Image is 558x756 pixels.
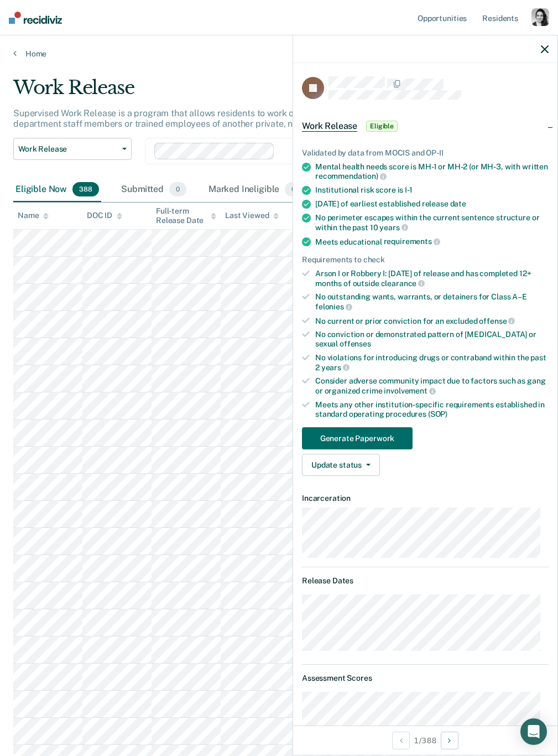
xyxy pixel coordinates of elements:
[321,363,350,372] span: years
[302,454,380,476] button: Update status
[302,121,357,132] span: Work Release
[119,178,189,202] div: Submitted
[13,178,101,202] div: Eligible Now
[315,199,549,209] div: [DATE] of earliest established release
[315,302,352,311] span: felonies
[13,108,484,129] p: Supervised Work Release is a program that allows residents to work outside of the institution und...
[302,427,413,449] button: Generate Paperwork
[315,269,549,288] div: Arson I or Robbery I: [DATE] of release and has completed 12+ months of outside
[302,255,549,265] div: Requirements to check
[315,400,549,419] div: Meets any other institution-specific requirements established in standard operating procedures
[315,185,549,195] div: Institutional risk score is
[315,316,549,326] div: No current or prior conviction for an excluded
[315,172,387,180] span: recommendation)
[315,353,549,372] div: No violations for introducing drugs or contraband within the past 2
[315,330,549,349] div: No conviction or demonstrated pattern of [MEDICAL_DATA] or sexual
[206,178,305,202] div: Marked Ineligible
[302,148,549,158] div: Validated by data from MOCIS and OP-II
[72,182,99,196] span: 388
[302,494,549,503] dt: Incarceration
[441,732,458,749] button: Next Opportunity
[381,279,425,288] span: clearance
[18,211,49,220] div: Name
[315,213,549,232] div: No perimeter escapes within the current sentence structure or within the past 10
[18,144,118,154] span: Work Release
[315,376,549,395] div: Consider adverse community impact due to factors such as gang or organized crime
[302,674,549,683] dt: Assessment Scores
[520,718,547,745] div: Open Intercom Messenger
[285,182,302,196] span: 0
[169,182,186,196] span: 0
[315,162,549,181] div: Mental health needs score is MH-1 or MH-2 (or MH-3, with written
[9,12,62,24] img: Recidiviz
[340,339,371,348] span: offenses
[315,237,549,247] div: Meets educational
[225,211,279,220] div: Last Viewed
[13,76,515,108] div: Work Release
[428,410,447,418] span: (SOP)
[384,386,435,395] span: involvement
[302,576,549,586] dt: Release Dates
[479,317,515,325] span: offense
[87,211,122,220] div: DOC ID
[315,292,549,311] div: No outstanding wants, warrants, or detainers for Class A–E
[405,185,413,194] span: I-1
[293,108,557,144] div: Work ReleaseEligible
[13,49,545,59] a: Home
[392,732,410,749] button: Previous Opportunity
[366,121,398,132] span: Eligible
[379,223,408,232] span: years
[450,199,466,208] span: date
[156,206,216,225] div: Full-term Release Date
[384,237,440,246] span: requirements
[293,726,557,755] div: 1 / 388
